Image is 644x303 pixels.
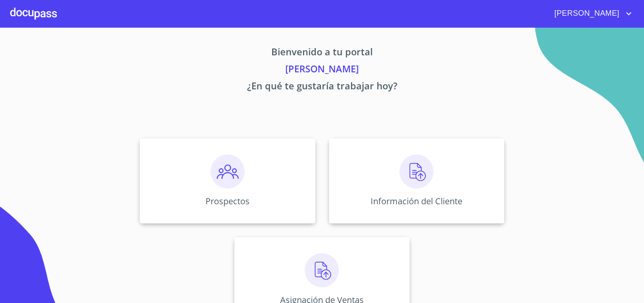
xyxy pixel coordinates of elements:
[305,253,339,287] img: carga.png
[61,45,584,62] p: Bienvenido a tu portal
[61,79,584,96] p: ¿En qué te gustaría trabajar hoy?
[371,195,462,207] p: Información del Cliente
[211,154,245,189] img: prospectos.png
[548,7,634,20] button: account of current user
[548,7,624,20] span: [PERSON_NAME]
[61,62,584,79] p: [PERSON_NAME]
[399,154,433,189] img: carga.png
[205,195,250,207] p: Prospectos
